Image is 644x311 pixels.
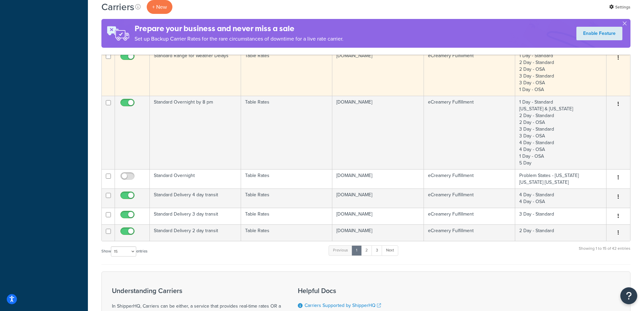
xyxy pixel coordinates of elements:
td: Problem States - [US_STATE] [US_STATE] [US_STATE] [515,169,606,188]
label: Show entries [101,246,147,257]
a: Carriers Supported by ShipperHQ [305,302,381,309]
a: Settings [609,2,630,12]
select: Showentries [111,246,136,257]
td: eCreamery Fulfillment [424,169,515,188]
td: [DOMAIN_NAME] [332,169,424,188]
h4: Prepare your business and never miss a sale [135,23,343,34]
img: ad-rules-rateshop-fe6ec290ccb7230408bd80ed9643f0289d75e0ffd9eb532fc0e269fcd187b520.png [101,19,135,48]
td: eCreamery Fulfillment [424,49,515,96]
td: 3 Day - Standard [515,208,606,224]
td: Standard Overnight by 8 pm [150,96,241,169]
td: eCreamery Fulfillment [424,224,515,241]
a: Previous [329,245,352,256]
td: [DOMAIN_NAME] [332,208,424,224]
a: Enable Feature [576,27,622,40]
td: [DOMAIN_NAME] [332,188,424,208]
td: [DOMAIN_NAME] [332,224,424,241]
p: Set up Backup Carrier Rates for the rare circumstances of downtime for a live rate carrier. [135,34,343,44]
td: [DOMAIN_NAME] [332,49,424,96]
td: Table Rates [241,188,332,208]
div: Showing 1 to 15 of 42 entries [579,245,630,259]
td: Standard Range for Weather Delays [150,49,241,96]
td: 1 Day - Standard 2 Day - Standard 2 Day - OSA 3 Day - Standard 3 Day - OSA 1 Day - OSA [515,49,606,96]
a: 2 [361,245,372,256]
td: eCreamery Fulfillment [424,96,515,169]
td: Standard Delivery 4 day transit [150,188,241,208]
td: Standard Overnight [150,169,241,188]
td: eCreamery Fulfillment [424,208,515,224]
td: Table Rates [241,169,332,188]
td: 4 Day - Standard 4 Day - OSA [515,188,606,208]
a: Next [382,245,398,256]
td: Table Rates [241,49,332,96]
h3: Helpful Docs [298,287,386,294]
td: 1 Day - Standard [US_STATE] & [US_STATE] 2 Day - Standard 2 Day - OSA 3 Day - Standard 3 Day - OS... [515,96,606,169]
td: Table Rates [241,208,332,224]
a: 1 [352,245,362,256]
td: Table Rates [241,96,332,169]
button: Open Resource Center [620,287,637,304]
td: [DOMAIN_NAME] [332,96,424,169]
td: Standard Delivery 3 day transit [150,208,241,224]
h1: Carriers [101,0,134,14]
td: Table Rates [241,224,332,241]
td: 2 Day - Standard [515,224,606,241]
a: 3 [372,245,382,256]
td: eCreamery Fulfillment [424,188,515,208]
h3: Understanding Carriers [112,287,281,294]
td: Standard Delivery 2 day transit [150,224,241,241]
